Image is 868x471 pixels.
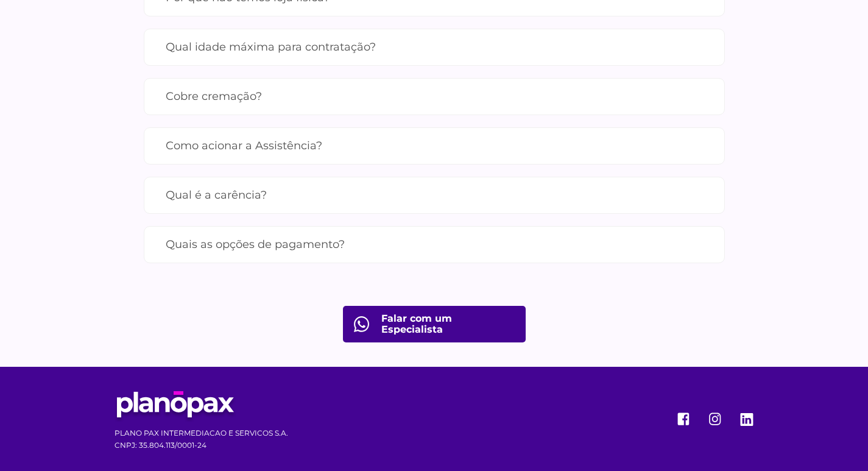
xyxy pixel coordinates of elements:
[115,391,236,422] img: Planopax
[343,306,526,342] a: Falar com um Especialista
[166,86,703,107] label: Cobre cremação?
[676,417,693,429] a: facebook
[115,427,288,439] p: PLANO PAX INTERMEDIACAO E SERVICOS S.A.
[166,234,703,255] label: Quais as opções de pagamento?
[354,316,369,332] img: fale com consultor
[115,439,288,452] p: CNPJ: 35.804.113/0001-24
[166,37,703,58] label: Qual idade máxima para contratação?
[739,417,754,429] a: linkedin
[166,185,703,206] label: Qual é a carência?
[166,135,703,157] label: Como acionar a Assistência?
[708,417,725,429] a: instagram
